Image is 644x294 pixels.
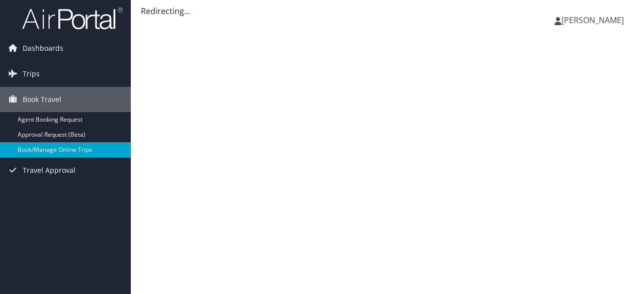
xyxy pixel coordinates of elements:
span: [PERSON_NAME] [561,15,624,26]
span: Travel Approval [23,158,75,183]
a: [PERSON_NAME] [554,5,634,35]
div: Redirecting... [141,5,634,17]
img: airportal-logo.png [22,7,123,30]
span: Dashboards [23,36,63,61]
span: Book Travel [23,87,61,112]
span: Trips [23,61,40,86]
